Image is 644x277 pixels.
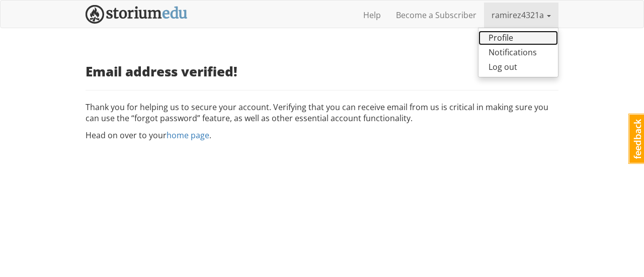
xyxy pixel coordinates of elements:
h3: Email address verified! [86,64,558,79]
ul: ramirez4321a [478,28,558,77]
a: Profile [478,31,558,45]
p: Thank you for helping us to secure your account. Verifying that you can receive email from us is ... [86,102,558,125]
p: Head on over to your . [86,130,558,141]
a: home page [167,130,209,141]
a: Become a Subscriber [388,3,484,28]
img: StoriumEDU [86,5,188,24]
a: Notifications [478,45,558,60]
a: Log out [478,60,558,74]
a: Help [356,3,388,28]
a: ramirez4321a [484,3,558,28]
